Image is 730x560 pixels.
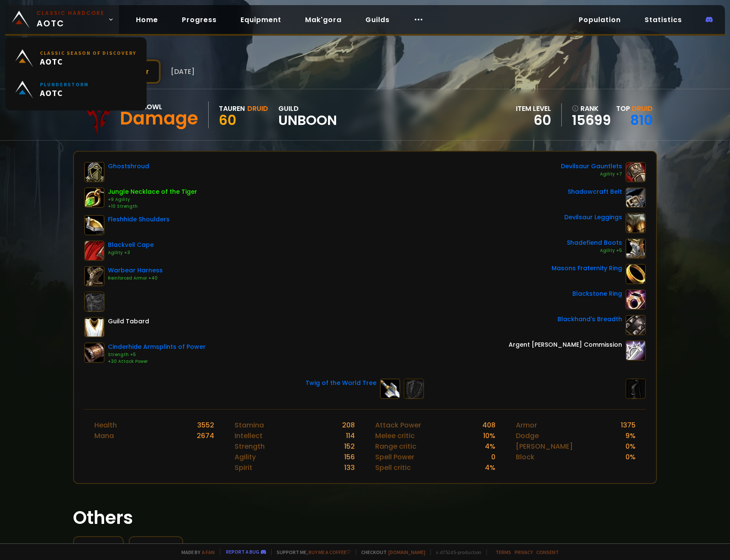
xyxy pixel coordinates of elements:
div: Armor [516,420,537,430]
a: Classic Season of DiscoveryAOTC [10,42,141,74]
div: Twig of the World Tree [306,379,376,387]
span: AOTC [40,88,89,98]
a: Statistics [638,11,689,28]
a: Classic HardcoreAOTC [5,5,119,34]
div: Ghostshroud [108,162,149,171]
div: Health [94,420,117,430]
a: Equipment [234,11,288,28]
div: Doomhowl [120,102,198,112]
img: item-10774 [84,215,105,235]
div: Agility +5 [567,247,622,254]
span: v. d752d5 - production [430,549,481,555]
div: 10 % [483,430,495,441]
div: Shadefiend Boots [567,238,622,247]
span: AOTC [40,56,136,67]
div: 2674 [197,430,214,441]
a: Guilds [359,11,396,28]
div: Strength [235,441,265,452]
span: 60 [219,110,236,130]
div: Jungle Necklace of the Tiger [108,187,197,196]
img: item-5976 [84,317,105,337]
div: 152 [344,441,355,452]
div: Damage [120,112,198,125]
div: Blackveil Cape [108,240,154,249]
div: 114 [346,430,355,441]
div: +9 Agility [108,196,197,203]
div: Agility [235,452,256,462]
a: Privacy [515,549,533,555]
div: 60 [516,114,551,127]
div: Masons Fraternity Ring [552,264,622,273]
div: +10 Strength [108,203,197,210]
div: item level [516,103,551,114]
a: Mak'gora [298,11,348,28]
div: 0 % [625,441,636,452]
div: Attack Power [375,420,421,430]
img: item-11675 [625,238,646,259]
div: Stamina [235,420,264,430]
a: Population [572,11,628,28]
div: Guild Tabard [108,317,149,326]
div: 156 [344,452,355,462]
img: item-11764 [84,342,105,363]
div: 3552 [197,420,214,430]
div: 408 [482,420,495,430]
div: Warbear Harness [108,266,163,275]
small: Plunderstorm [40,81,89,88]
div: Cinderhide Armsplints of Power [108,342,206,351]
a: [DOMAIN_NAME] [388,549,425,555]
img: item-17713 [625,289,646,310]
img: item-13965 [625,315,646,335]
img: item-12046 [84,187,105,208]
img: item-11925 [84,162,105,182]
div: 9 % [625,430,636,441]
div: rank [572,103,611,114]
div: Reinforced Armor +40 [108,275,163,282]
span: AOTC [37,9,105,30]
div: 4 % [485,441,495,452]
div: Argent [PERSON_NAME] Commission [509,340,622,349]
a: Terms [495,549,511,555]
span: Support me, [271,549,351,555]
span: [DATE] [171,66,195,77]
div: Agility +3 [108,249,154,256]
div: Devilsaur Leggings [564,213,622,222]
a: Consent [536,549,559,555]
div: Shadowcraft Belt [568,187,622,196]
div: Intellect [235,430,263,441]
div: 4 % [485,462,495,473]
div: Spirit [235,462,252,473]
div: Spell critic [375,462,411,473]
img: item-16713 [625,187,646,208]
span: Made by [176,549,215,555]
div: 0 [491,452,495,462]
span: Druid [632,104,653,113]
a: Report a bug [226,549,259,555]
a: a fan [202,549,215,555]
img: item-11626 [84,240,105,261]
div: [PERSON_NAME] [516,441,573,452]
div: 0 % [625,452,636,462]
a: 15699 [572,114,611,127]
div: guild [278,103,337,127]
div: Spell Power [375,452,414,462]
div: Blackhand's Breadth [557,315,622,324]
a: Home [129,11,165,28]
div: Dodge [516,430,539,441]
div: Fleshhide Shoulders [108,215,170,224]
a: Progress [175,11,224,28]
div: Agility +7 [561,171,622,178]
a: Buy me a coffee [308,549,351,555]
small: Classic Season of Discovery [40,50,136,56]
span: Checkout [356,549,425,555]
div: Blackstone Ring [572,289,622,298]
div: Devilsaur Gauntlets [561,162,622,171]
div: Melee critic [375,430,415,441]
div: Top [616,103,653,114]
img: item-15064 [84,266,105,286]
div: 208 [342,420,355,430]
a: 810 [630,110,653,130]
div: 1375 [621,420,636,430]
div: Tauren [219,103,245,114]
img: item-13047 [380,379,400,399]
